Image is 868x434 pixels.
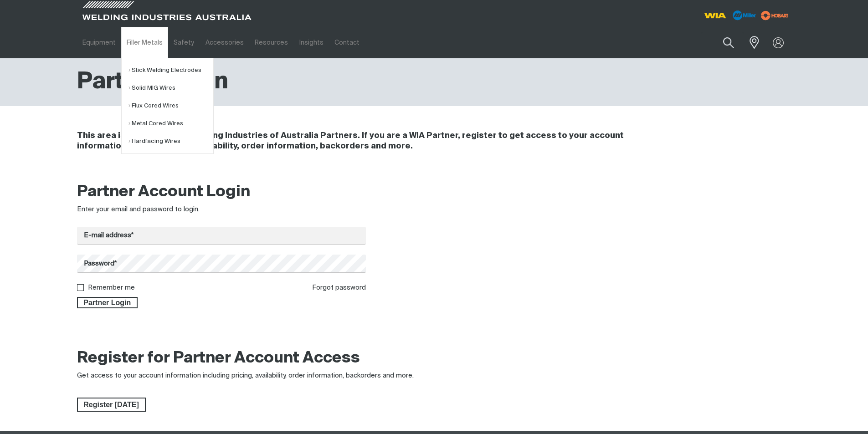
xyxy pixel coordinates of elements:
a: Forgot password [312,284,366,291]
a: Insights [293,27,329,58]
h2: Partner Account Login [77,182,366,202]
span: Get access to your account information including pricing, availability, order information, backor... [77,372,414,379]
h4: This area is exclusively for Welding Industries of Australia Partners. If you are a WIA Partner, ... [77,131,670,152]
a: Solid MIG Wires [128,79,213,97]
button: Search products [713,32,744,53]
a: Flux Cored Wires [128,97,213,115]
h1: Partner Login [77,67,228,97]
a: Equipment [77,27,121,58]
img: miller [758,9,791,22]
button: Partner Login [77,297,138,309]
a: Accessories [200,27,249,58]
a: Safety [168,27,200,58]
a: Register Today [77,398,146,412]
nav: Main [77,27,613,58]
input: Product name or item number... [701,32,744,53]
div: Enter your email and password to login. [77,204,366,215]
a: Hardfacing Wires [128,133,213,150]
a: Contact [329,27,365,58]
a: Metal Cored Wires [128,115,213,133]
a: Stick Welding Electrodes [128,61,213,79]
h2: Register for Partner Account Access [77,348,360,368]
ul: Filler Metals Submenu [121,58,214,154]
a: Filler Metals [121,27,168,58]
a: Resources [249,27,293,58]
span: Partner Login [78,297,137,309]
span: Register [DATE] [78,398,145,412]
label: Remember me [88,284,135,291]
